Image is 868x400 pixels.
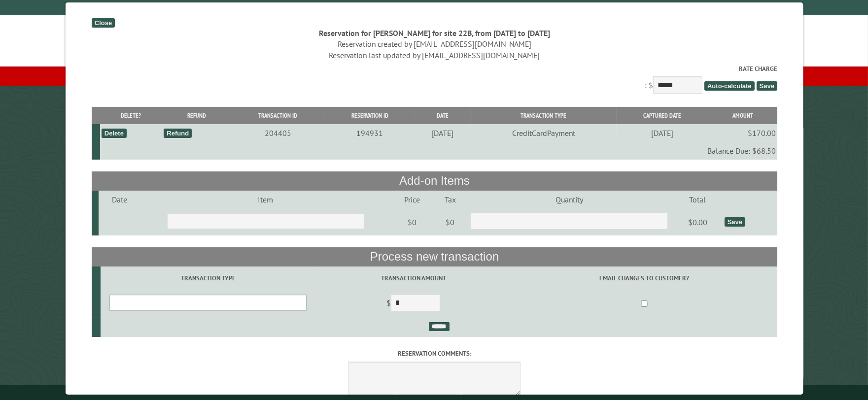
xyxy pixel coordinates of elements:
[101,129,126,138] div: Delete
[140,191,390,208] td: Item
[672,191,723,208] td: Total
[91,18,114,28] div: Close
[672,208,723,236] td: $0.00
[512,273,775,283] label: Email changes to customer?
[390,191,433,208] td: Price
[704,81,754,91] span: Auto-calculate
[91,64,777,96] div: : $
[616,124,708,142] td: [DATE]
[163,129,191,138] div: Refund
[315,290,511,318] td: $
[230,107,324,124] th: Transaction ID
[390,208,433,236] td: $0
[466,191,671,208] td: Quantity
[324,124,414,142] td: 194931
[756,81,777,91] span: Save
[102,273,313,283] label: Transaction Type
[708,107,777,124] th: Amount
[470,107,616,124] th: Transaction Type
[415,107,470,124] th: Date
[433,208,466,236] td: $0
[100,142,777,160] td: Balance Due: $68.50
[470,124,616,142] td: CreditCardPayment
[100,107,162,124] th: Delete?
[230,124,324,142] td: 204405
[317,273,509,283] label: Transaction Amount
[91,28,777,38] div: Reservation for [PERSON_NAME] for site 22B, from [DATE] to [DATE]
[415,124,470,142] td: [DATE]
[91,349,777,358] label: Reservation comments:
[433,191,466,208] td: Tax
[91,171,777,190] th: Add-on Items
[324,107,414,124] th: Reservation ID
[91,64,777,73] label: Rate Charge
[379,389,490,396] small: © Campground Commander LLC. All rights reserved.
[91,50,777,61] div: Reservation last updated by [EMAIL_ADDRESS][DOMAIN_NAME]
[708,124,777,142] td: $170.00
[98,191,140,208] td: Date
[616,107,708,124] th: Captured Date
[91,38,777,49] div: Reservation created by [EMAIL_ADDRESS][DOMAIN_NAME]
[724,217,745,227] div: Save
[162,107,230,124] th: Refund
[91,247,777,266] th: Process new transaction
